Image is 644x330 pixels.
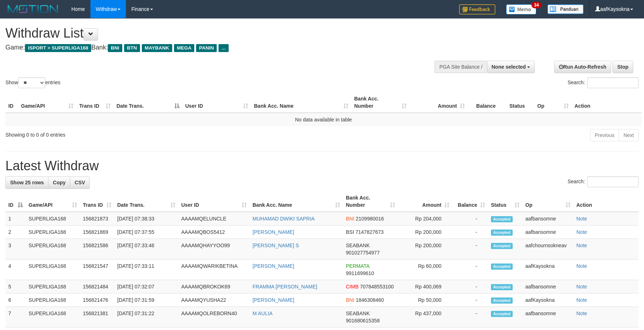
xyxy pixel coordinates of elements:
td: - [452,226,488,239]
span: MAYBANK [142,44,172,52]
span: Copy 7147827673 to clipboard [355,229,384,235]
span: Accepted [491,243,513,249]
label: Show entries [5,77,60,88]
a: Copy [48,176,70,189]
th: Op: activate to sort column ascending [522,191,573,212]
td: 156821484 [80,280,114,293]
td: 156821381 [80,307,114,327]
td: 156821476 [80,293,114,307]
span: Accepted [491,311,513,317]
span: Copy 1846308460 to clipboard [356,297,384,303]
span: Copy 901680615358 to clipboard [346,318,380,323]
td: SUPERLIGA168 [26,307,80,327]
span: Accepted [491,216,513,222]
span: ISPORT > SUPERLIGA168 [25,44,91,52]
th: Amount: activate to sort column ascending [410,92,468,113]
input: Search: [587,77,639,88]
th: Balance: activate to sort column ascending [452,191,488,212]
td: Rp 437,000 [398,307,452,327]
th: Bank Acc. Number: activate to sort column ascending [351,92,410,113]
th: Trans ID: activate to sort column ascending [80,191,114,212]
td: [DATE] 07:33:11 [114,260,178,280]
td: aafbansomne [522,280,573,293]
td: aafKaysokna [522,293,573,307]
td: AAAAMQELUNCLE [178,212,250,226]
td: 156821873 [80,212,114,226]
th: Trans ID: activate to sort column ascending [76,92,114,113]
a: MUHAMAD DWIKI SAPRIA [253,216,315,222]
a: CSV [70,176,90,189]
td: 6 [5,293,26,307]
div: Showing 0 to 0 of 0 entries [5,128,263,138]
a: Note [576,284,587,290]
img: Feedback.jpg [459,4,495,14]
a: Next [619,129,639,141]
th: Status: activate to sort column ascending [488,191,522,212]
a: FRAMMA [PERSON_NAME] [253,284,317,290]
span: Copy 901027754977 to clipboard [346,250,380,256]
td: No data available in table [5,113,641,126]
img: panduan.png [547,4,584,14]
span: BNI [346,297,354,303]
span: Accepted [491,284,513,290]
td: aafbansomne [522,212,573,226]
a: Note [576,297,587,303]
input: Search: [587,176,639,187]
th: ID [5,92,18,113]
th: User ID: activate to sort column ascending [178,191,250,212]
span: CIMB [346,284,359,290]
th: Game/API: activate to sort column ascending [26,191,80,212]
span: PANIN [196,44,217,52]
td: AAAAMQBOS5412 [178,226,250,239]
td: 156821869 [80,226,114,239]
a: Run Auto-Refresh [554,61,611,73]
span: Accepted [491,263,513,270]
a: Show 25 rows [5,176,48,189]
td: [DATE] 07:37:55 [114,226,178,239]
th: Bank Acc. Name: activate to sort column ascending [251,92,351,113]
a: Note [576,229,587,235]
label: Search: [568,77,639,88]
span: SEABANK [346,310,370,316]
th: Action [573,191,639,212]
span: Show 25 rows [10,180,44,185]
td: AAAAMQYUSHA22 [178,293,250,307]
td: SUPERLIGA168 [26,239,80,260]
select: Showentries [18,77,45,88]
td: - [452,293,488,307]
td: 5 [5,280,26,293]
span: BNI [346,216,354,222]
td: 156821586 [80,239,114,260]
td: 1 [5,212,26,226]
span: MEGA [174,44,195,52]
td: SUPERLIGA168 [26,226,80,239]
td: SUPERLIGA168 [26,280,80,293]
td: 156821547 [80,260,114,280]
a: Note [576,310,587,316]
td: AAAAMQWARIKBETINA [178,260,250,280]
th: Bank Acc. Name: activate to sort column ascending [250,191,343,212]
span: BTN [124,44,140,52]
a: [PERSON_NAME] [253,297,294,303]
img: Button%20Memo.svg [506,4,537,14]
td: - [452,280,488,293]
td: 2 [5,226,26,239]
h1: Withdraw List [5,26,422,40]
td: aafbansomne [522,226,573,239]
td: Rp 50,000 [398,293,452,307]
td: [DATE] 07:32:07 [114,280,178,293]
span: ... [219,44,228,52]
td: AAAAMQBROKOK69 [178,280,250,293]
h4: Game: Bank: [5,44,422,51]
td: Rp 60,000 [398,260,452,280]
span: Copy [53,180,65,185]
th: Date Trans.: activate to sort column descending [114,92,182,113]
div: PGA Site Balance / [435,61,487,73]
a: Note [576,216,587,222]
td: AAAAMQHAYYOO99 [178,239,250,260]
td: [DATE] 07:31:22 [114,307,178,327]
td: Rp 200,000 [398,239,452,260]
td: Rp 204,000 [398,212,452,226]
td: - [452,239,488,260]
td: 7 [5,307,26,327]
